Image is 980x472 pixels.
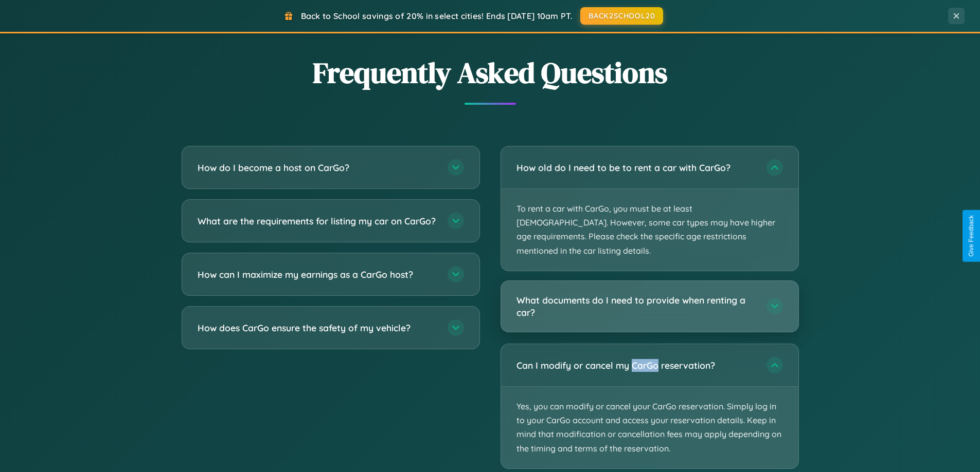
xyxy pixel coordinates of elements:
[580,7,663,25] button: BACK2SCHOOL20
[516,161,756,174] h3: How old do I need to be to rent a car with CarGo?
[501,189,798,271] p: To rent a car with CarGo, you must be at least [DEMOGRAPHIC_DATA]. However, some car types may ha...
[198,322,437,334] h3: How does CarGo ensure the safety of my vehicle?
[198,215,437,228] h3: What are the requirements for listing my car on CarGo?
[501,387,798,468] p: Yes, you can modify or cancel your CarGo reservation. Simply log in to your CarGo account and acc...
[516,359,756,372] h3: Can I modify or cancel my CarGo reservation?
[968,215,975,257] div: Give Feedback
[198,161,437,174] h3: How do I become a host on CarGo?
[198,268,437,281] h3: How can I maximize my earnings as a CarGo host?
[516,294,756,319] h3: What documents do I need to provide when renting a car?
[182,53,799,92] h2: Frequently Asked Questions
[301,11,573,21] span: Back to School savings of 20% in select cities! Ends [DATE] 10am PT.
